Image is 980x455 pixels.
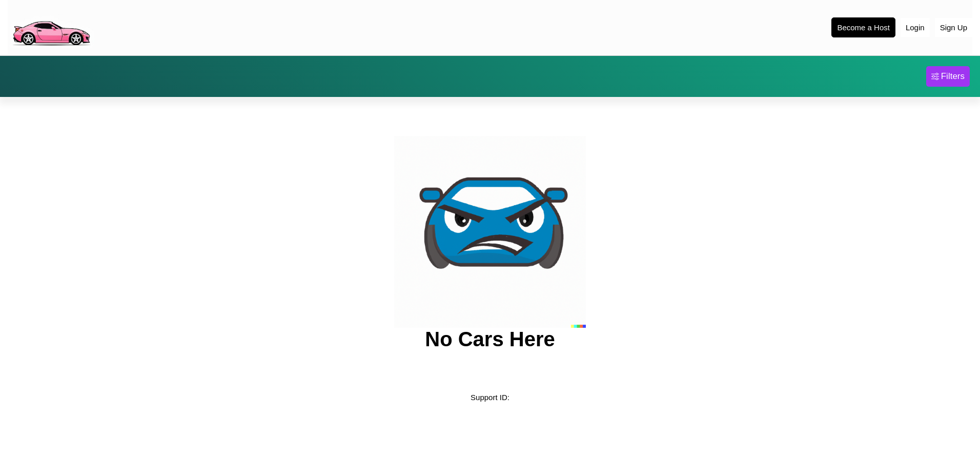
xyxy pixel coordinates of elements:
button: Sign Up [935,18,972,37]
button: Login [901,18,930,37]
div: Filters [941,71,965,82]
img: car [394,136,586,328]
h2: No Cars Here [425,328,555,351]
button: Become a Host [831,17,895,37]
img: logo [8,5,94,48]
button: Filters [926,66,970,87]
p: Support ID: [471,390,509,404]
